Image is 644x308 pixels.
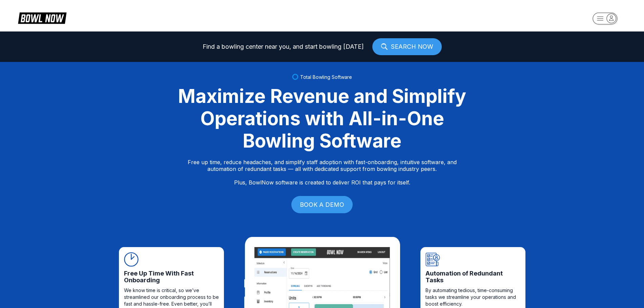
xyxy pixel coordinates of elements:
[425,270,520,284] span: Automation of Redundant Tasks
[372,38,442,55] a: SEARCH NOW
[188,159,457,186] p: Free up time, reduce headaches, and simplify staff adoption with fast-onboarding, intuitive softw...
[425,287,520,307] span: By automating tedious, time-consuming tasks we streamline your operations and boost efficiency.
[124,270,219,284] span: Free Up Time With Fast Onboarding
[170,85,475,152] div: Maximize Revenue and Simplify Operations with All-in-One Bowling Software
[300,74,352,80] span: Total Bowling Software
[291,196,353,213] a: BOOK A DEMO
[203,43,364,50] span: Find a bowling center near you, and start bowling [DATE]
